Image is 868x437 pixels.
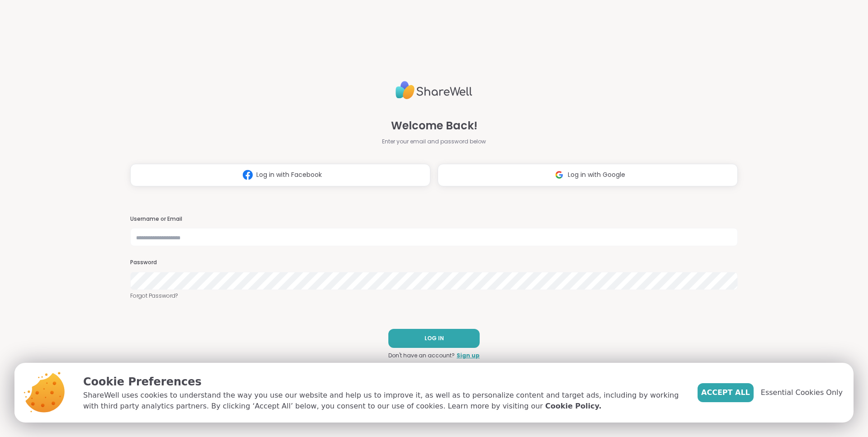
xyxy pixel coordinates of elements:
[130,215,738,223] h3: Username or Email
[239,166,256,183] img: ShareWell Logomark
[388,329,480,348] button: LOG IN
[130,259,738,266] h3: Password
[425,334,444,342] span: LOG IN
[391,118,477,134] span: Welcome Back!
[698,383,754,402] button: Accept All
[761,387,843,398] span: Essential Cookies Only
[388,351,455,360] span: Don't have an account?
[457,351,480,360] a: Sign up
[568,170,625,180] span: Log in with Google
[545,401,601,412] a: Cookie Policy.
[83,374,683,390] p: Cookie Preferences
[130,164,430,186] button: Log in with Facebook
[130,292,738,300] a: Forgot Password?
[701,387,750,398] span: Accept All
[396,77,472,103] img: ShareWell Logo
[382,138,486,146] span: Enter your email and password below
[438,164,738,186] button: Log in with Google
[83,390,683,412] p: ShareWell uses cookies to understand the way you use our website and help us to improve it, as we...
[551,166,568,183] img: ShareWell Logomark
[256,170,322,180] span: Log in with Facebook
